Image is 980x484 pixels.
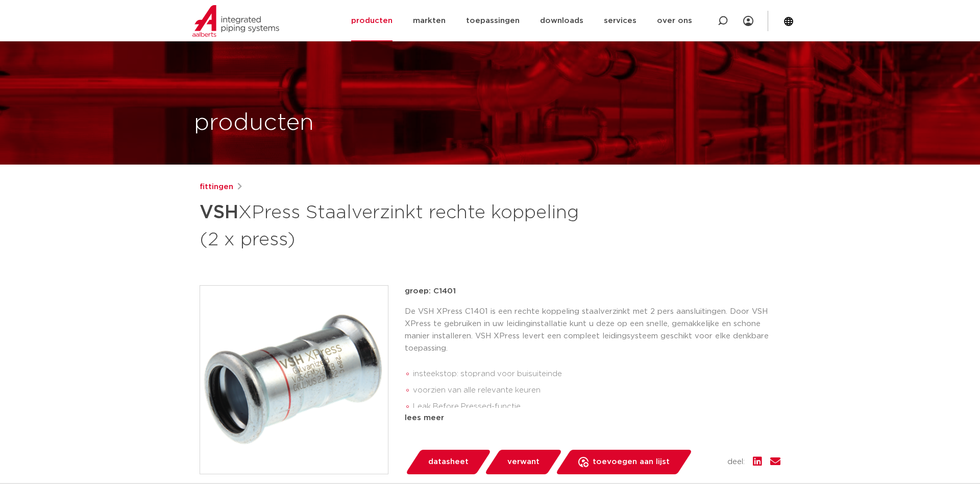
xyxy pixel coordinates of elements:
li: Leak Before Pressed-functie [413,399,780,415]
span: toevoegen aan lijst [593,454,670,470]
li: insteekstop: stoprand voor buisuiteinde [413,366,780,382]
span: datasheet [428,454,469,470]
strong: VSH [200,203,238,222]
span: verwant [507,454,540,470]
li: voorzien van alle relevante keuren [413,382,780,399]
p: groep: C1401 [405,285,780,297]
div: lees meer [405,412,780,424]
a: datasheet [405,450,492,474]
img: Product Image for VSH XPress Staalverzinkt rechte koppeling (2 x press) [200,286,388,474]
span: deel: [727,456,745,468]
h1: producten [194,107,314,140]
a: fittingen [200,181,233,193]
h1: XPress Staalverzinkt rechte koppeling (2 x press) [200,197,583,252]
p: De VSH XPress C1401 is een rechte koppeling staalverzinkt met 2 pers aansluitingen. Door VSH XPre... [405,306,780,355]
a: verwant [484,450,562,474]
